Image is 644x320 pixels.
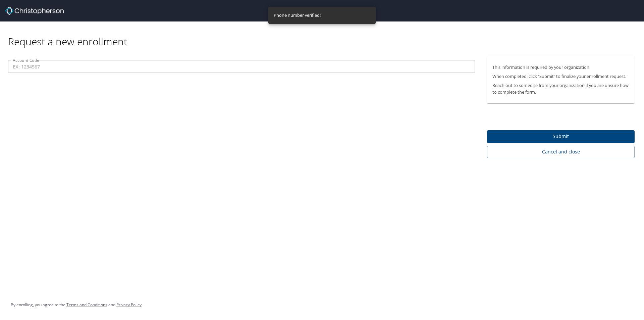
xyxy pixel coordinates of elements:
button: Submit [487,130,635,143]
a: Terms and Conditions [66,302,107,308]
button: Cancel and close [487,146,635,158]
div: Request a new enrollment [8,21,640,48]
input: EX: 1234567 [8,60,475,73]
img: cbt logo [5,7,64,15]
a: Privacy Policy [116,302,142,308]
span: Submit [492,132,629,141]
div: Phone number verified! [274,9,321,22]
p: This information is required by your organization. [492,64,629,71]
p: When completed, click “Submit” to finalize your enrollment request. [492,73,629,80]
p: Reach out to someone from your organization if you are unsure how to complete the form. [492,82,629,95]
span: Cancel and close [492,148,629,156]
div: By enrolling, you agree to the and . [11,296,143,313]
